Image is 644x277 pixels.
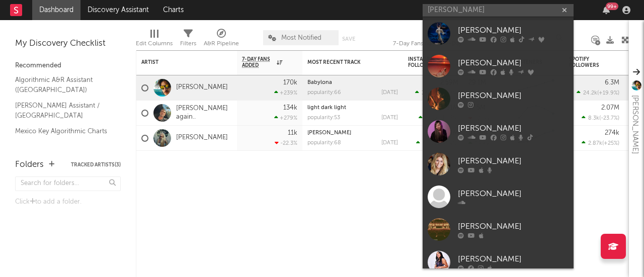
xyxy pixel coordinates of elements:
div: 2.07M [601,105,619,111]
div: My Discovery Checklist [15,38,121,50]
button: Filter by Spotify Followers [609,57,619,67]
div: A&R Pipeline [204,25,239,54]
button: Tracked Artists(3) [71,162,121,167]
button: Filter by Artist [222,57,232,67]
div: popularity: 68 [307,140,341,146]
div: ( ) [582,140,619,146]
div: 11k [288,130,297,136]
div: Artist [141,59,217,65]
div: [PERSON_NAME] [458,188,569,200]
div: light dark light [307,105,398,111]
a: [PERSON_NAME] [176,83,228,92]
div: 170k [283,79,297,86]
span: 34.7k [422,90,436,96]
button: Save [342,36,355,42]
div: ( ) [415,89,458,96]
a: [PERSON_NAME] again.. [176,105,232,122]
a: Algorithmic A&R Assistant ([GEOGRAPHIC_DATA]) [15,74,111,95]
a: [PERSON_NAME] [423,213,574,246]
div: Click to add a folder. [15,196,121,208]
a: [PERSON_NAME] [423,148,574,180]
input: Search for artists [423,4,574,17]
div: popularity: 66 [307,90,341,96]
span: +25 % [604,141,618,146]
div: A&R Pipeline [204,38,239,50]
div: ( ) [577,89,619,96]
div: 274k [605,130,619,136]
button: Filter by Most Recent Track [388,57,398,67]
div: 134k [283,105,297,111]
a: [PERSON_NAME] [423,50,574,82]
a: [PERSON_NAME] [423,17,574,50]
input: Search for folders... [15,176,121,191]
div: Filters [180,25,196,54]
div: Instagram Followers [408,56,443,68]
div: [PERSON_NAME] [458,220,569,232]
a: [PERSON_NAME] [423,115,574,148]
div: [DATE] [381,90,398,96]
div: [PERSON_NAME] [458,155,569,167]
div: Folders [15,159,44,171]
div: Edit Columns [136,38,173,50]
div: Spotify Followers [569,56,604,68]
button: Filter by 7-Day Fans Added [287,57,297,67]
div: Recommended [15,60,121,72]
button: 99+ [603,6,610,14]
span: +19.9 % [599,90,618,96]
div: [PERSON_NAME] [629,95,641,154]
div: Edit Columns [136,25,173,54]
a: [PERSON_NAME] [307,130,351,136]
div: 7-Day Fans Added (7-Day Fans Added) [393,38,468,50]
div: 6.3M [605,79,619,86]
span: -23.7 % [601,116,618,121]
a: Mexico Key Algorithmic Charts [15,126,111,137]
a: Babylona [307,80,332,85]
div: [PERSON_NAME] [458,122,569,134]
div: popularity: 53 [307,115,340,121]
a: light dark light [307,105,346,111]
div: ( ) [419,115,458,121]
div: ( ) [582,115,619,121]
span: 8.3k [588,116,599,121]
span: 7-Day Fans Added [242,56,274,68]
div: +239 % [274,89,297,96]
span: 2.87k [588,141,602,146]
div: [PERSON_NAME] [458,89,569,102]
a: [PERSON_NAME] Assistant / [GEOGRAPHIC_DATA] [15,100,111,121]
span: 24.2k [583,90,597,96]
div: [PERSON_NAME] [458,24,569,36]
div: Filters [180,38,196,50]
div: [DATE] [381,115,398,121]
div: [PERSON_NAME] [458,253,569,265]
div: [DATE] [381,140,398,146]
div: COSITA LINDA [307,130,398,136]
div: +279 % [274,115,297,121]
div: Babylona [307,80,398,85]
div: 99 + [606,3,618,10]
div: [PERSON_NAME] [458,57,569,69]
div: ( ) [416,140,458,146]
div: -22.3 % [275,140,297,146]
a: [PERSON_NAME] [423,82,574,115]
div: Most Recent Track [307,59,383,65]
a: [PERSON_NAME] [176,134,228,142]
span: Most Notified [281,35,321,41]
div: 7-Day Fans Added (7-Day Fans Added) [393,25,468,54]
a: [PERSON_NAME] [423,180,574,213]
